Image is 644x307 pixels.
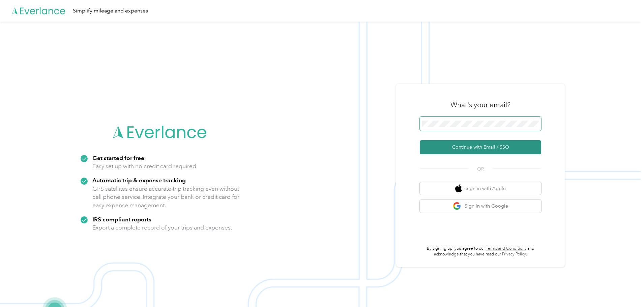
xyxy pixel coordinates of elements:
[502,252,526,257] a: Privacy Policy
[455,184,462,193] img: apple logo
[92,216,151,223] strong: IRS compliant reports
[420,246,541,257] p: By signing up, you agree to our and acknowledge that you have read our .
[73,7,148,15] div: Simplify mileage and expenses
[420,199,541,213] button: google logoSign in with Google
[420,182,541,195] button: apple logoSign in with Apple
[92,162,196,171] p: Easy set up with no credit card required
[469,165,492,173] span: OR
[92,223,232,232] p: Export a complete record of your trips and expenses.
[450,100,510,110] h3: What's your email?
[420,140,541,154] button: Continue with Email / SSO
[453,202,461,210] img: google logo
[92,177,186,184] strong: Automatic trip & expense tracking
[92,154,144,161] strong: Get started for free
[92,185,240,210] p: GPS satellites ensure accurate trip tracking even without cell phone service. Integrate your bank...
[486,246,526,251] a: Terms and Conditions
